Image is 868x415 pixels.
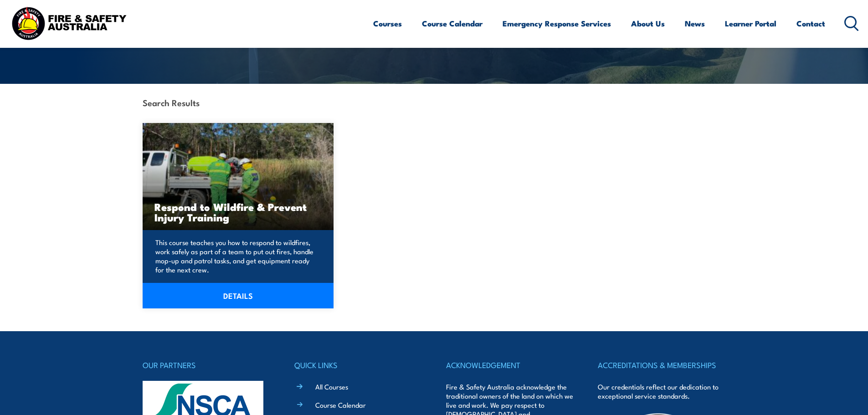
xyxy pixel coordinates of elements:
[315,382,348,391] a: All Courses
[422,11,483,36] a: Course Calendar
[143,96,200,108] strong: Search Results
[143,283,334,308] a: DETAILS
[315,400,366,410] a: Course Calendar
[143,123,334,230] img: Respond to Wildfire Training & Prevent Injury
[725,11,776,36] a: Learner Portal
[598,359,725,371] h4: ACCREDITATIONS & MEMBERSHIPS
[685,11,705,36] a: News
[446,359,574,371] h4: ACKNOWLEDGEMENT
[631,11,665,36] a: About Us
[143,123,334,230] a: Respond to Wildfire & Prevent Injury Training
[154,201,322,222] h3: Respond to Wildfire & Prevent Injury Training
[796,11,825,36] a: Contact
[155,238,318,274] p: This course teaches you how to respond to wildfires, work safely as part of a team to put out fir...
[143,359,270,371] h4: OUR PARTNERS
[598,382,725,400] p: Our credentials reflect our dedication to exceptional service standards.
[503,11,611,36] a: Emergency Response Services
[373,11,402,36] a: Courses
[294,359,422,371] h4: QUICK LINKS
